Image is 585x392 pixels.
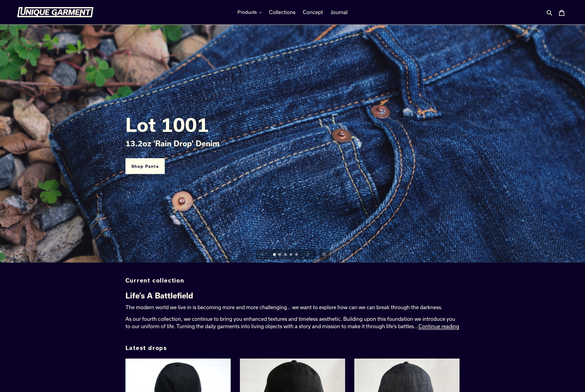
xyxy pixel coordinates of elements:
[125,315,460,330] p: As our fourth collection, we continue to bring you enhanced textures and timeless aesthetic. Buil...
[418,323,459,329] span: Continue reading
[295,253,299,257] a: Load slide 5
[125,291,460,300] h4: Life’s A Battlefield
[303,9,323,15] span: Concept
[266,8,298,17] a: Collections
[237,9,257,15] span: Products
[327,8,351,17] a: Journal
[234,8,265,17] button: Products
[300,8,326,17] a: Concept
[290,253,293,257] a: Load slide 4
[125,113,460,135] h2: Lot 1001
[279,253,282,257] a: Load slide 2
[418,323,459,330] a: Continue reading
[269,9,295,15] span: Collections
[125,345,460,352] h2: Latest drops
[302,248,315,261] button: Next slide
[284,253,288,257] a: Load slide 3
[17,7,94,17] img: Unique Garment
[256,248,269,261] button: Previous slide
[125,304,460,311] p: The modern world we live in is becoming more and more challenging… we want to explore how can we ...
[125,139,220,148] span: 13.2oz 'Rain Drop' Denim
[125,277,460,284] h4: Current collection
[125,158,165,174] a: Shop Pants
[273,253,277,257] a: Load slide 1
[330,9,348,15] span: Journal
